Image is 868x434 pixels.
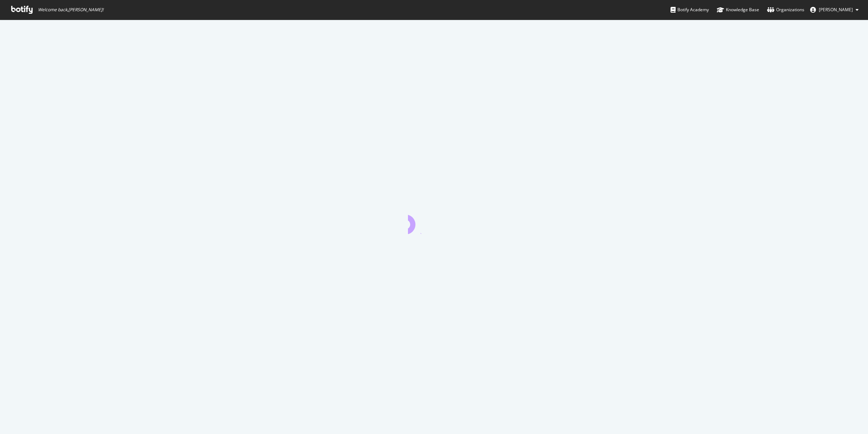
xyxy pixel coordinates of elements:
[819,7,853,13] span: Brendan O'Connell
[671,6,709,13] div: Botify Academy
[38,7,103,13] span: Welcome back, [PERSON_NAME] !
[804,4,864,16] button: [PERSON_NAME]
[408,208,460,234] div: animation
[717,6,759,13] div: Knowledge Base
[767,6,804,13] div: Organizations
